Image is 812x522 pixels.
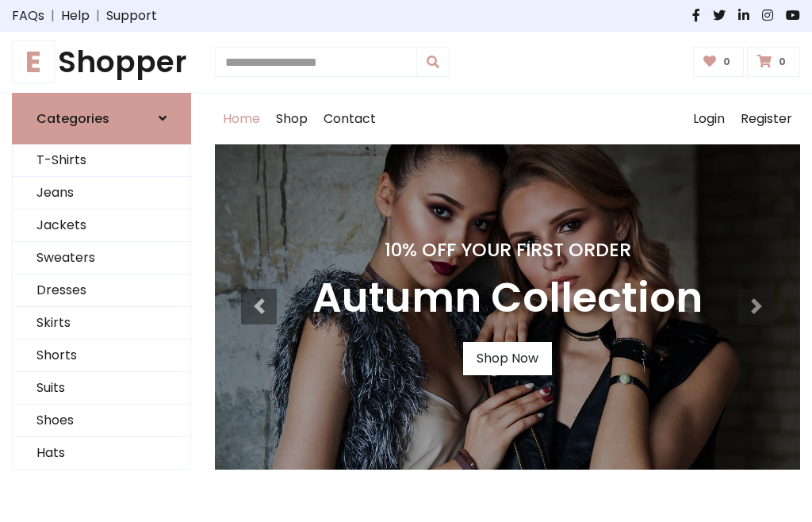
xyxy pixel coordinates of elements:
a: Register [733,94,800,144]
h1: Shopper [12,44,191,80]
a: Shoes [13,405,190,437]
a: Help [61,6,90,25]
span: | [90,6,106,25]
a: EShopper [12,44,191,80]
h6: Categories [36,111,109,126]
a: Skirts [13,307,190,340]
a: Shop Now [463,342,552,375]
span: 0 [719,55,734,69]
a: Support [106,6,157,25]
span: | [44,6,61,25]
a: 0 [747,47,800,77]
a: Jackets [13,209,190,242]
a: Sweaters [13,242,190,274]
a: T-Shirts [13,144,190,177]
a: Categories [12,93,191,144]
a: FAQs [12,6,44,25]
a: Hats [13,437,190,470]
a: 0 [693,47,745,77]
h4: 10% Off Your First Order [312,239,703,261]
span: E [12,40,55,83]
h3: Autumn Collection [312,274,703,323]
a: Dresses [13,274,190,307]
a: Jeans [13,177,190,209]
a: Home [215,94,268,144]
a: Suits [13,372,190,405]
a: Shorts [13,340,190,372]
a: Shop [268,94,316,144]
a: Login [685,94,733,144]
span: 0 [775,55,790,69]
a: Contact [316,94,384,144]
